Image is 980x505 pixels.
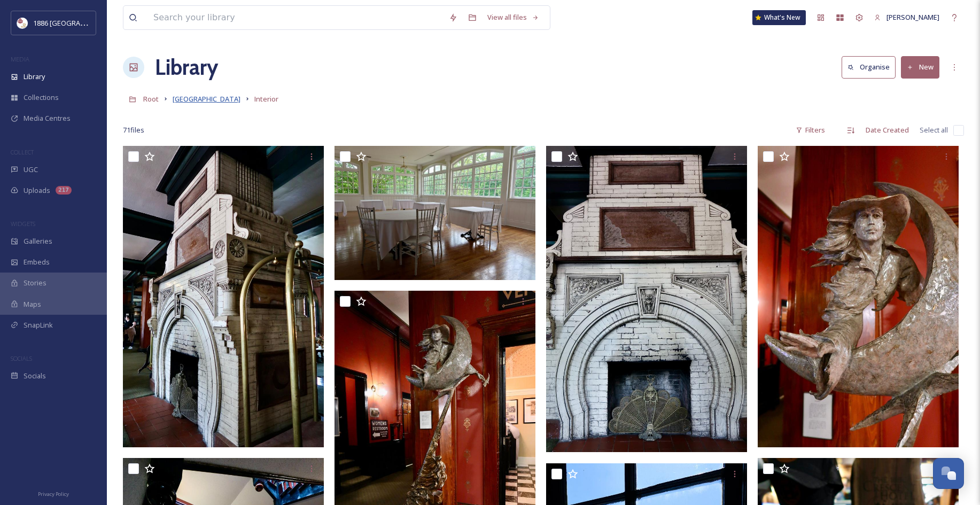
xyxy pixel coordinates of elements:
[24,185,50,196] span: Uploads
[38,491,69,498] span: Privacy Policy
[155,51,218,83] a: Library
[546,146,747,452] img: Scheduling Adventure (311)-%40schedulingadventure.jpg
[24,113,71,123] span: Media Centres
[482,7,545,28] a: View all files
[11,354,32,362] span: SOCIALS
[11,148,34,156] span: COLLECT
[254,92,278,105] a: Interior
[24,236,52,246] span: Galleries
[123,146,324,447] img: Scheduling Adventure (338)-%40schedulingadventure.jpg
[11,220,35,228] span: WIDGETS
[143,94,159,104] span: Root
[920,125,948,135] span: Select all
[886,12,939,22] span: [PERSON_NAME]
[901,56,939,78] button: New
[123,125,144,135] span: 71 file s
[335,146,535,280] img: Scheduling Adventure (321)-%40schedulingadventure.jpg
[933,458,964,489] button: Open Chat
[173,94,240,104] span: [GEOGRAPHIC_DATA]
[24,278,46,288] span: Stories
[869,7,945,28] a: [PERSON_NAME]
[842,56,896,78] button: Organise
[148,6,444,29] input: Search your library
[790,120,830,141] div: Filters
[17,18,28,28] img: logos.png
[11,55,29,63] span: MEDIA
[860,120,914,141] div: Date Created
[254,94,278,104] span: Interior
[38,487,69,500] a: Privacy Policy
[752,10,806,25] a: What's New
[33,18,118,28] span: 1886 [GEOGRAPHIC_DATA]
[173,92,240,105] a: [GEOGRAPHIC_DATA]
[24,371,46,381] span: Socials
[143,92,159,105] a: Root
[24,320,53,330] span: SnapLink
[758,146,959,447] img: Scheduling Adventure (308)-%40schedulingadventure.jpg
[24,165,38,175] span: UGC
[842,56,901,78] a: Organise
[24,92,59,103] span: Collections
[24,257,50,267] span: Embeds
[24,72,45,82] span: Library
[24,299,41,309] span: Maps
[56,186,72,195] div: 217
